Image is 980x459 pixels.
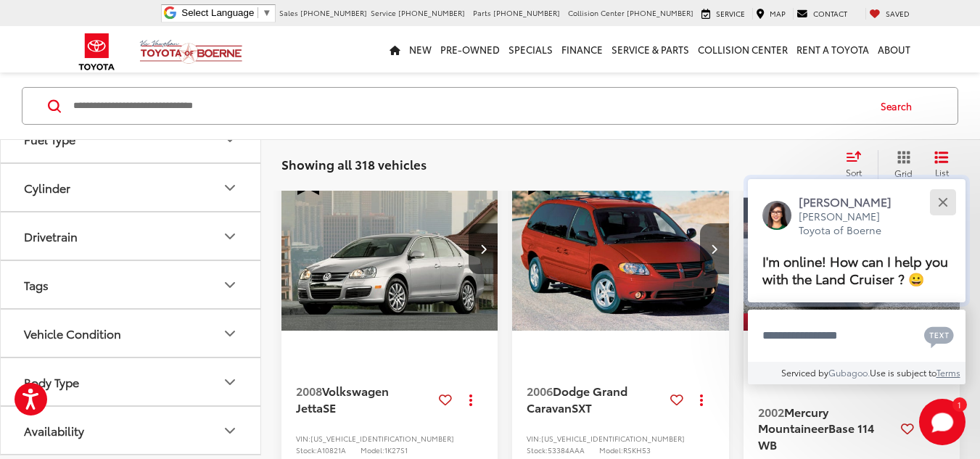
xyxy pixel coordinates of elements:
a: Rent a Toyota [792,26,873,73]
div: Fuel Type [24,132,75,146]
a: Map [752,8,789,20]
a: Home [385,26,405,73]
button: Search [867,88,933,124]
span: Service [371,7,396,18]
span: Stock: [527,444,548,455]
button: CylinderCylinder [1,164,262,211]
div: Vehicle Condition [24,326,121,340]
span: Select Language [181,7,254,18]
a: Service & Parts: Opens in a new tab [607,26,693,73]
span: Model: [361,444,384,455]
span: [PHONE_NUMBER] [300,7,367,18]
textarea: Type your message [748,310,965,362]
a: My Saved Vehicles [865,8,913,20]
span: dropdown dots [469,394,472,405]
button: DrivetrainDrivetrain [1,212,262,260]
div: Availability [24,423,84,437]
a: Select Language​ [181,7,271,18]
img: 2006 Dodge Grand Caravan SXT [511,168,730,331]
button: Chat with SMS [920,319,958,352]
svg: Text [924,325,954,348]
span: Collision Center [568,7,625,18]
span: 1K27S1 [384,444,408,455]
span: Mercury Mountaineer [758,403,828,436]
span: [PHONE_NUMBER] [627,7,693,18]
span: ▼ [262,7,271,18]
img: Vic Vaughan Toyota of Boerne [139,39,243,65]
span: Map [770,8,786,19]
button: Next image [469,223,498,274]
a: Contact [793,8,851,20]
div: 2006 Dodge Grand Caravan SXT 0 [511,168,730,330]
button: Vehicle ConditionVehicle Condition [1,310,262,357]
span: A10821A [317,444,346,455]
div: Cylinder [221,178,239,196]
span: ​ [258,7,258,18]
p: [PERSON_NAME] Toyota of Boerne [799,210,906,238]
a: 2006 Dodge Grand Caravan SXT2006 Dodge Grand Caravan SXT2006 Dodge Grand Caravan SXT2006 Dodge Gr... [511,168,730,330]
span: I'm online! How can I help you with the Land Cruiser ? 😀 [762,251,948,288]
span: Model: [599,444,623,455]
span: Stock: [296,444,317,455]
span: Contact [813,8,847,19]
span: Dodge Grand Caravan [527,382,627,415]
div: Cylinder [24,181,70,194]
span: List [934,166,949,178]
a: Terms [936,366,960,379]
button: Actions [458,386,483,412]
div: Close[PERSON_NAME][PERSON_NAME] Toyota of BoerneI'm online! How can I help you with the Land Crui... [748,179,965,384]
span: Serviced by [781,366,828,379]
span: Grid [894,167,913,179]
button: Toggle Chat Window [919,399,965,445]
button: Close [927,186,958,218]
button: Body TypeBody Type [1,358,262,405]
span: 2002 [758,403,784,420]
img: Toyota [70,28,124,75]
a: 2006Dodge Grand CaravanSXT [527,383,664,415]
span: Use is subject to [870,366,936,379]
a: Specials [504,26,557,73]
div: 2008 Volkswagen Jetta SE 0 [281,168,499,330]
a: 2002Mercury MountaineerBase 114 WB [758,404,895,452]
div: Drivetrain [221,227,239,244]
a: Finance [557,26,607,73]
span: dropdown dots [700,394,703,405]
button: Next image [700,223,729,274]
p: [PERSON_NAME] [799,194,906,210]
span: 53384AAA [548,444,585,455]
div: Body Type [221,373,239,390]
span: SXT [572,399,592,415]
button: Select sort value [839,150,878,179]
span: Showing all 318 vehicles [281,155,427,173]
span: [PHONE_NUMBER] [493,7,560,18]
span: 2008 [296,382,322,399]
div: Body Type [24,375,79,389]
div: Availability [221,421,239,439]
a: Service [698,8,749,20]
span: [US_VEHICLE_IDENTIFICATION_NUMBER] [541,433,685,444]
span: Base 114 WB [758,419,874,452]
span: SE [323,399,336,415]
button: Actions [689,386,715,412]
svg: Start Chat [919,399,965,445]
a: 2008 Volkswagen Jetta SE2008 Volkswagen Jetta SE2008 Volkswagen Jetta SE2008 Volkswagen Jetta SE [281,168,499,330]
span: Sort [846,166,862,178]
button: Grid View [878,150,923,179]
input: Search by Make, Model, or Keyword [72,88,867,123]
a: Pre-Owned [436,26,504,73]
div: Drivetrain [24,229,78,243]
span: Saved [886,8,910,19]
div: Vehicle Condition [221,324,239,342]
button: List View [923,150,960,179]
a: Gubagoo. [828,366,870,379]
span: 1 [958,401,961,408]
a: New [405,26,436,73]
span: 2006 [527,382,553,399]
div: Tags [221,276,239,293]
span: [PHONE_NUMBER] [398,7,465,18]
div: Tags [24,278,49,291]
span: RSKH53 [623,444,651,455]
span: [US_VEHICLE_IDENTIFICATION_NUMBER] [310,433,454,444]
span: Service [716,8,745,19]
